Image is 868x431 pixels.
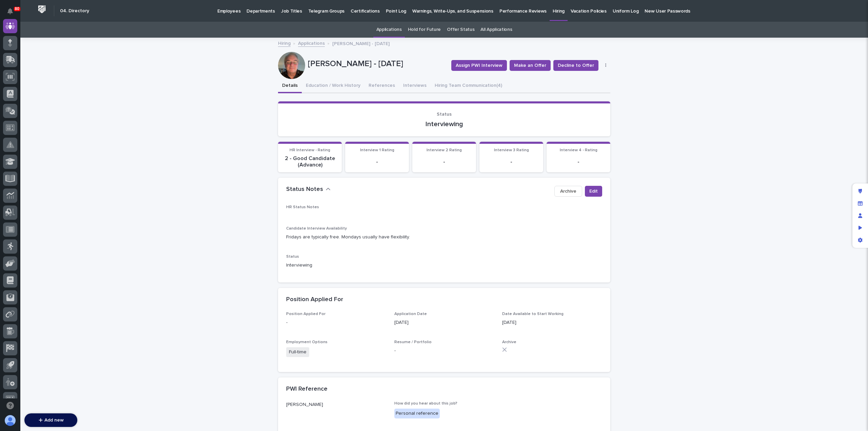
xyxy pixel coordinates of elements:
[480,22,512,38] a: All Applications
[115,107,123,115] button: Start new chat
[560,188,576,195] span: Archive
[8,8,17,19] div: Notifications80
[286,386,328,393] h2: PWI Reference
[394,340,432,344] span: Resume / Portfolio
[42,86,48,92] div: 🔗
[394,312,427,316] span: Application Date
[854,197,866,210] div: Manage fields and data
[553,60,598,71] button: Decline to Offer
[14,85,37,92] span: Help Docs
[854,222,866,234] div: Preview as
[286,262,602,269] p: Interviewing
[451,60,507,71] button: Assign PWI Interview
[560,148,597,152] span: Interview 4 - Rating
[589,188,598,195] span: Edit
[437,112,452,117] span: Status
[278,79,302,93] button: Details
[7,86,12,92] div: 📖
[23,112,95,117] div: We're offline, we will be back soon!
[360,148,394,152] span: Interview 1 Rating
[554,186,582,197] button: Archive
[286,347,309,357] span: Full-time
[24,413,77,427] button: Add new
[286,401,386,408] p: [PERSON_NAME]
[394,319,494,326] p: [DATE]
[854,210,866,222] div: Manage users
[376,22,402,38] a: Applications
[286,227,347,231] span: Candidate Interview Availability
[49,85,86,92] span: Onboarding Call
[298,39,325,47] a: Applications
[286,340,328,344] span: Employment Options
[7,6,20,20] img: Stacker
[502,340,516,344] span: Archive
[416,159,472,165] p: -
[60,8,89,14] h2: 04. Directory
[394,347,494,354] p: -
[302,79,364,93] button: Education / Work History
[399,79,431,93] button: Interviews
[67,125,82,131] span: Pylon
[286,296,343,303] h2: Position Applied For
[15,6,19,11] p: 80
[286,186,331,193] button: Status Notes
[286,186,323,193] h2: Status Notes
[286,234,602,241] p: Fridays are typically free. Mondays usually have flexibility.
[286,312,325,316] span: Position Applied For
[4,83,40,95] a: 📖Help Docs
[278,39,291,47] a: Hiring
[332,39,390,47] p: [PERSON_NAME] - [DATE]
[854,185,866,197] div: Edit layout
[40,83,89,95] a: 🔗Onboarding Call
[286,255,299,259] span: Status
[394,401,457,406] span: How did you hear about this job?
[394,409,440,418] div: Personal reference
[282,155,338,168] p: 2 - Good Candidate (Advance)
[585,186,602,197] button: Edit
[3,413,17,428] button: users-avatar
[7,105,19,117] img: 1736555164131-43832dd5-751b-4058-ba23-39d91318e5a0
[431,79,506,93] button: Hiring Team Communication (4)
[3,398,17,413] button: Open support chat
[514,62,546,69] span: Make an Offer
[408,22,441,38] a: Hold for Future
[286,205,319,209] span: HR Status Notes
[447,22,474,38] a: Offer Status
[364,79,399,93] button: References
[551,159,606,165] p: -
[286,120,602,128] p: Interviewing
[854,234,866,246] div: App settings
[7,27,123,38] p: Welcome 👋
[290,148,330,152] span: HR Interview - Rating
[286,319,386,326] p: -
[484,159,539,165] p: -
[349,159,405,165] p: -
[494,148,529,152] span: Interview 3 Rating
[23,105,111,112] div: Start new chat
[456,62,502,69] span: Assign PWI Interview
[7,38,123,48] p: How can we help?
[558,62,594,69] span: Decline to Offer
[36,3,48,16] img: Workspace Logo
[3,4,17,18] button: Notifications
[427,148,462,152] span: Interview 2 Rating
[308,59,446,69] p: [PERSON_NAME] - [DATE]
[510,60,551,71] button: Make an Offer
[502,312,564,316] span: Date Available to Start Working
[48,125,82,131] a: Powered byPylon
[502,319,602,326] p: [DATE]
